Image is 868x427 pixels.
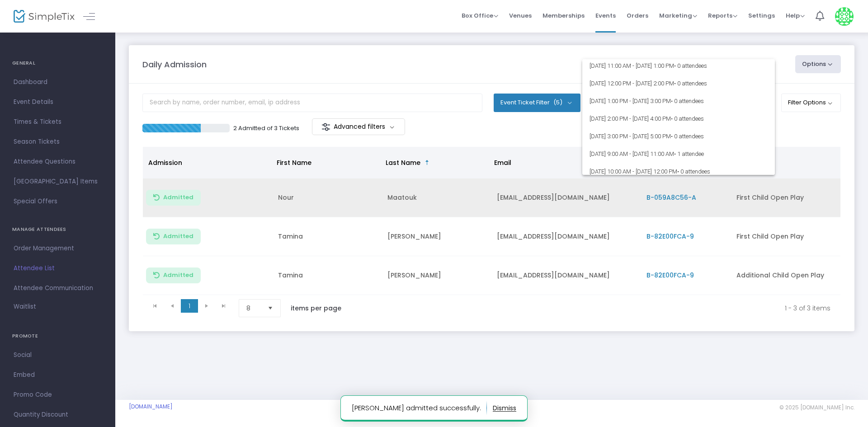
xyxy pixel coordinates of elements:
span: [DATE] 11:00 AM - [DATE] 1:00 PM [590,57,768,75]
span: • 0 attendees [677,168,710,175]
span: [DATE] 2:00 PM - [DATE] 4:00 PM [590,110,768,127]
span: • 0 attendees [671,133,704,140]
span: • 0 attendees [674,62,707,69]
span: [DATE] 3:00 PM - [DATE] 5:00 PM [590,127,768,145]
span: [DATE] 12:00 PM - [DATE] 2:00 PM [590,75,768,92]
span: [DATE] 1:00 PM - [DATE] 3:00 PM [590,92,768,110]
span: [DATE] 10:00 AM - [DATE] 12:00 PM [590,163,768,180]
span: • 0 attendees [671,115,704,122]
span: • 0 attendees [674,80,707,87]
span: [DATE] 9:00 AM - [DATE] 11:00 AM [590,145,768,163]
p: [PERSON_NAME] admitted successfully. [352,401,487,415]
button: dismiss [493,401,516,415]
span: • 0 attendees [671,98,704,104]
span: • 1 attendee [674,150,704,157]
